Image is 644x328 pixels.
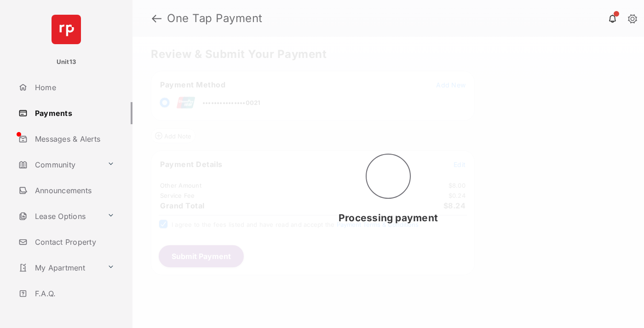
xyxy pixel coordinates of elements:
a: Lease Options [15,205,103,227]
a: Community [15,154,103,176]
a: F.A.Q. [15,282,132,305]
strong: One Tap Payment [167,13,263,24]
img: svg+xml;base64,PHN2ZyB4bWxucz0iaHR0cDovL3d3dy53My5vcmcvMjAwMC9zdmciIHdpZHRoPSI2NCIgaGVpZ2h0PSI2NC... [52,15,81,44]
a: Contact Property [15,231,132,253]
a: Messages & Alerts [15,128,132,150]
p: Unit13 [57,58,76,67]
a: My Apartment [15,257,103,279]
a: Payments [15,102,132,124]
a: Announcements [15,179,132,201]
span: Processing payment [339,212,438,224]
a: Home [15,76,132,98]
